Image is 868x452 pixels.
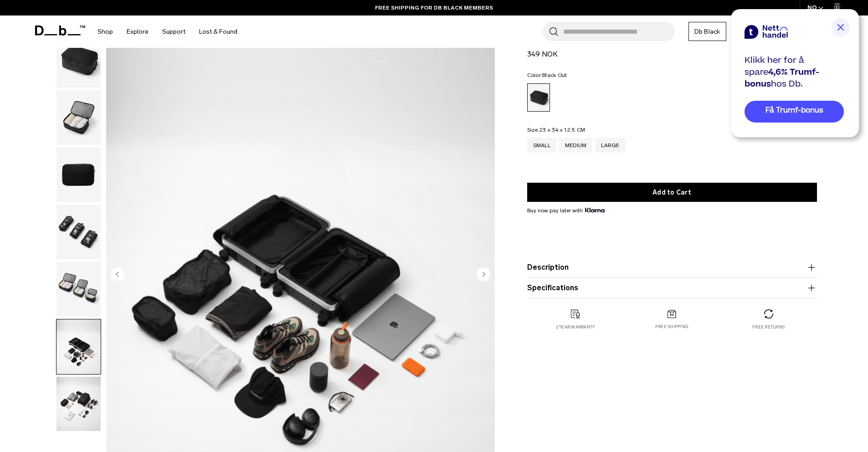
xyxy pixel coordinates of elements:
[527,262,817,273] button: Description
[56,262,101,317] img: Essential Packing Cube L Black Out
[375,4,493,12] a: FREE SHIPPING FOR DB BLACK MEMBERS
[162,15,185,48] a: Support
[745,55,844,90] div: Klikk her for å spare hos Db.
[199,15,237,48] a: Lost & Found
[832,18,850,36] img: close button
[56,90,101,145] button: Essential Packing Cube L Black Out
[56,205,101,259] img: Essential Packing Cube L Black Out
[527,50,558,58] span: 349 NOK
[56,90,101,145] img: Essential Packing Cube L Black Out
[542,72,567,78] span: Black Out
[527,127,586,133] legend: Size:
[527,72,567,78] legend: Color:
[56,33,101,87] img: Essential Packing Cube L Black Out
[655,324,688,330] p: Free shipping
[595,138,625,153] a: Large
[56,148,101,202] img: Essential Packing Cube L Black Out
[56,377,101,431] img: GIF_Hugger_40L_UHD-ezgif.com-crop.gif
[556,324,595,330] p: 2 year warranty
[527,282,817,293] button: Specifications
[539,127,585,133] span: 23 x 34 x 12.5 CM
[98,15,113,48] a: Shop
[559,138,593,153] a: Medium
[527,183,817,202] button: Add to Cart
[765,105,823,116] span: Få Trumf-bonus
[527,83,550,112] a: Black Out
[56,376,101,432] button: GIF_Hugger_40L_UHD-ezgif.com-crop.gif
[585,208,605,212] img: {"height" => 20, "alt" => "Klarna"}
[56,319,101,375] button: GIF_Ramverk_PRO_UHD-ezgif.com-crop.gif
[111,267,124,282] button: Previous slide
[56,262,101,317] button: Essential Packing Cube L Black Out
[752,324,785,330] p: Free returns
[56,204,101,260] button: Essential Packing Cube L Black Out
[56,147,101,203] button: Essential Packing Cube L Black Out
[127,15,149,48] a: Explore
[688,22,726,41] a: Db Black
[527,206,605,215] span: Buy now pay later with
[56,319,101,374] img: GIF_Ramverk_PRO_UHD-ezgif.com-crop.gif
[56,32,101,88] button: Essential Packing Cube L Black Out
[477,267,490,282] button: Next slide
[527,138,556,153] a: Small
[745,66,819,90] span: 4,6% Trumf-bonus
[745,101,844,123] a: Få Trumf-bonus
[745,25,788,39] img: netthandel brand logo
[91,15,244,48] nav: Main Navigation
